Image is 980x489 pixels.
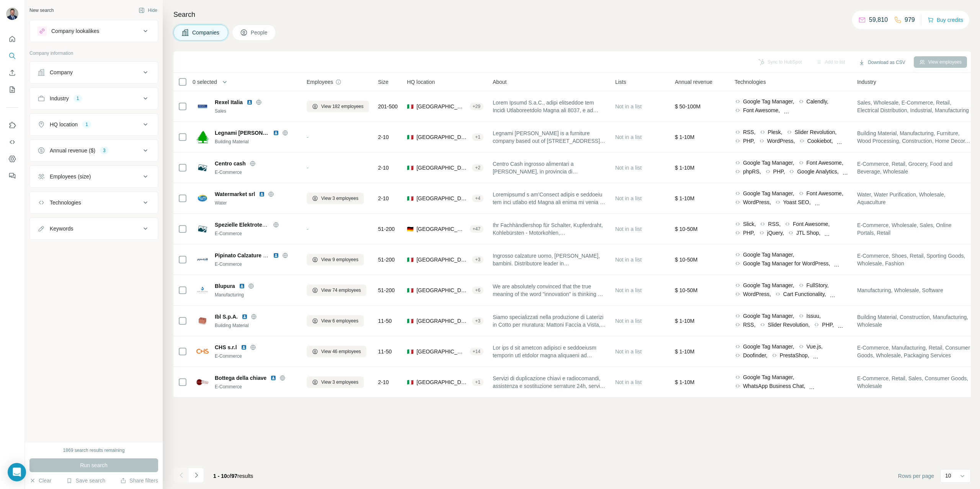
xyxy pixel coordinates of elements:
[796,229,820,237] span: JTL Shop,
[807,312,821,320] span: Issuu,
[321,103,364,110] span: View 182 employees
[196,223,209,235] img: Logo of Spezielle Elektrotechnik bei elosal.de. Kupferlackdraht, Kohlebürsten
[196,348,209,354] img: Logo of CHS s.r.l
[30,63,158,82] button: Company
[743,343,794,350] span: Google Tag Manager,
[767,137,795,145] span: WordPress,
[768,321,810,329] span: Slider Revolution,
[307,315,364,327] button: View 6 employees
[251,29,268,36] span: People
[196,192,209,204] img: Logo of Watermarket srl
[321,256,358,263] span: View 9 employees
[615,195,642,201] span: Not in a list
[797,168,838,175] span: Google Analytics,
[818,382,843,390] span: LiteSpeed,
[215,374,266,382] span: Bottega della chiave
[30,193,158,212] button: Technologies
[857,252,970,267] span: E-Commerce, Shoes, Retail, Sporting Goods, Wholesale, Fashion
[241,344,247,350] img: LinkedIn logo
[857,221,970,237] span: E-Commerce, Wholesale, Sales, Online Portals, Retail
[321,317,358,324] span: View 6 employees
[767,229,784,237] span: jQuery,
[675,318,694,324] span: $ 1-10M
[307,346,366,357] button: View 46 employees
[407,133,413,141] span: 🇮🇹
[50,225,73,232] div: Keywords
[493,99,606,114] span: Lorem Ipsumd S.a.C., adipi elitseddoe tem Incidi Utlaboreetdolo Magna ali 8037, e ad minim ve qui...
[30,89,158,108] button: Industry1
[215,230,297,237] div: E-Commerce
[743,220,756,228] span: Slick,
[743,198,771,206] span: WordPress,
[215,169,297,176] div: E-Commerce
[6,8,18,20] img: Avatar
[215,160,246,167] span: Centro cash
[378,256,395,263] span: 51-200
[857,344,970,359] span: E-Commerce, Manufacturing, Retail, Consumer Goods, Wholesale, Packaging Services
[857,286,943,294] span: Manufacturing, Wholesale, Software
[743,352,768,359] span: Doofinder,
[407,103,413,110] span: 🇮🇹
[189,468,204,483] button: Navigate to next page
[6,135,18,149] button: Use Surfe API
[215,222,413,228] span: Spezielle Elektrotechnik bei [DOMAIN_NAME]. Kupferlackdraht, Kohlebürsten
[321,195,358,202] span: View 3 employees
[407,78,435,86] span: HQ location
[196,100,209,113] img: Logo of Rexel Italia
[743,260,830,267] span: Google Tag Manager for WordPress,
[307,134,309,140] span: -
[493,375,606,390] span: Servizi di duplicazione chiavi e radiocomandi, assistenza e sostituzione serrature 24h, servizi p...
[378,103,398,110] span: 201-500
[407,195,413,202] span: 🇮🇹
[743,229,755,237] span: PHP,
[273,252,279,258] img: LinkedIn logo
[321,348,361,355] span: View 46 employees
[307,226,309,232] span: -
[232,473,238,479] span: 97
[472,317,483,324] div: + 3
[6,66,18,80] button: Enrich CSV
[407,348,413,355] span: 🇮🇹
[416,103,467,110] span: [GEOGRAPHIC_DATA], [GEOGRAPHIC_DATA], [GEOGRAPHIC_DATA]
[29,477,51,484] button: Clear
[378,133,389,141] span: 2-10
[196,316,209,325] img: Logo of Ibl S.p.A.
[493,221,606,237] span: Ihr Fachhändlershop für Schalter, Kupferdraht, Kohlebürsten - Motorkohlen, Motorkondensatoren, Pu...
[416,256,469,263] span: [GEOGRAPHIC_DATA], [GEOGRAPHIC_DATA], [GEOGRAPHIC_DATA]
[215,282,235,290] span: Blupura
[675,287,697,293] span: $ 10-50M
[416,317,469,325] span: [GEOGRAPHIC_DATA], [GEOGRAPHIC_DATA], [GEOGRAPHIC_DATA]
[307,101,369,112] button: View 182 employees
[259,191,265,197] img: LinkedIn logo
[6,83,18,96] button: My lists
[307,165,309,171] span: -
[795,128,837,136] span: Slider Revolution,
[242,314,248,320] img: LinkedIn logo
[675,103,701,110] span: $ 50-100M
[50,147,95,154] div: Annual revenue ($)
[807,343,823,350] span: Vue.js,
[470,348,483,355] div: + 14
[273,130,279,136] img: LinkedIn logo
[493,344,606,359] span: Lor ips d sit ametcon adipisci e seddoeiusm temporin utl etdolor magna aliquaeni ad minimven quis...
[743,281,794,289] span: Google Tag Manager,
[73,95,82,102] div: 1
[416,225,467,233] span: [GEOGRAPHIC_DATA], [GEOGRAPHIC_DATA]|[GEOGRAPHIC_DATA]|[GEOGRAPHIC_DATA]
[735,78,766,86] span: Technologies
[615,103,642,110] span: Not in a list
[173,9,971,20] h4: Search
[675,78,712,86] span: Annual revenue
[675,165,694,171] span: $ 1-10M
[321,379,358,386] span: View 3 employees
[133,5,163,16] button: Hide
[307,376,364,388] button: View 3 employees
[51,27,99,35] div: Company lookalikes
[822,321,834,329] span: PHP,
[407,256,413,263] span: 🇮🇹
[743,128,756,136] span: RSS,
[378,317,392,325] span: 11-50
[407,225,413,233] span: 🇩🇪
[493,283,606,298] span: We are absolutely convinced that the true meaning of the word "innovation"​ is thinking of and pr...
[807,98,828,105] span: Calendly,
[215,313,238,321] span: Ibl S.p.A.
